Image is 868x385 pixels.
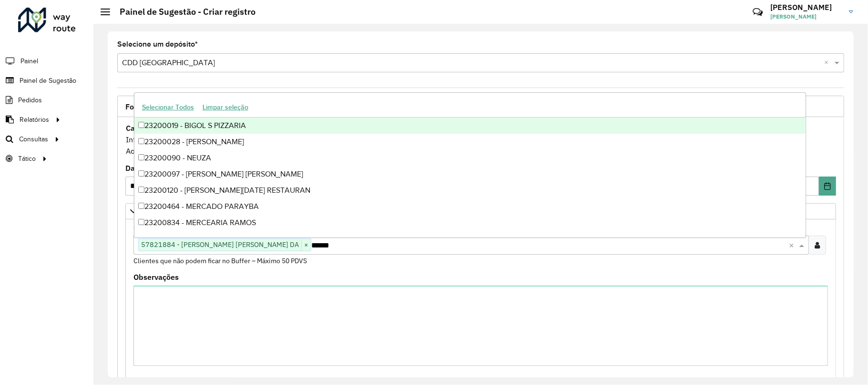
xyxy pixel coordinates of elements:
[117,39,198,50] label: Selecione um depósito
[126,123,283,133] strong: Cadastro Painel de sugestão de roteirização:
[134,182,806,198] div: 23200120 - [PERSON_NAME][DATE] RESTAURAN
[125,162,213,174] label: Data de Vigência Inicial
[134,231,806,247] div: 23200945 - [PERSON_NAME]
[125,203,836,219] a: Priorizar Cliente - Não podem ficar no buffer
[110,7,255,17] h2: Painel de Sugestão - Criar registro
[134,166,806,182] div: 23200097 - [PERSON_NAME] [PERSON_NAME]
[18,95,42,105] span: Pedidos
[134,134,806,150] div: 23200028 - [PERSON_NAME]
[134,118,806,134] div: 23200019 - BIGOL S PIZZARIA
[819,177,836,196] button: Choose Date
[770,3,842,12] h3: [PERSON_NAME]
[301,239,311,251] span: ×
[139,239,301,250] span: 57821884 - [PERSON_NAME] [PERSON_NAME] DA
[747,2,768,22] a: Contato Rápido
[20,76,76,86] span: Painel de Sugestão
[134,92,807,237] ng-dropdown-panel: Options list
[138,100,198,115] button: Selecionar Todos
[20,115,49,125] span: Relatórios
[133,257,307,265] small: Clientes que não podem ficar no Buffer – Máximo 50 PDVS
[824,57,832,69] span: Clear all
[134,198,806,215] div: 23200464 - MERCADO PARAYBA
[770,12,842,21] span: [PERSON_NAME]
[125,122,836,157] div: Informe a data de inicio, fim e preencha corretamente os campos abaixo. Ao final, você irá pré-vi...
[19,134,48,144] span: Consultas
[125,103,233,110] span: Formulário Painel de Sugestão
[789,239,797,251] span: Clear all
[125,219,836,378] div: Priorizar Cliente - Não podem ficar no buffer
[133,271,179,283] label: Observações
[18,154,36,164] span: Tático
[20,56,38,66] span: Painel
[198,100,253,115] button: Limpar seleção
[134,215,806,231] div: 23200834 - MERCEARIA RAMOS
[134,150,806,166] div: 23200090 - NEUZA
